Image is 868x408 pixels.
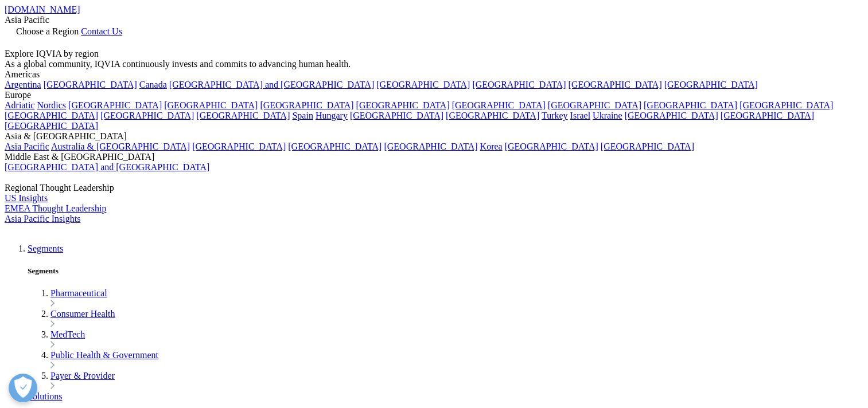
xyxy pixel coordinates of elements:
[196,111,290,120] a: [GEOGRAPHIC_DATA]
[5,111,98,120] a: [GEOGRAPHIC_DATA]
[5,152,863,162] div: Middle East & [GEOGRAPHIC_DATA]
[288,142,382,151] a: [GEOGRAPHIC_DATA]
[292,111,313,120] a: Spain
[350,111,443,120] a: [GEOGRAPHIC_DATA]
[28,244,63,253] a: Segments
[51,142,190,151] a: Australia & [GEOGRAPHIC_DATA]
[480,142,503,151] a: Korea
[5,203,106,213] a: EMEA Thought Leadership
[5,69,863,80] div: Americas
[5,142,49,151] a: Asia Pacific
[5,162,209,172] a: [GEOGRAPHIC_DATA] and [GEOGRAPHIC_DATA]
[28,391,62,401] a: Solutions
[376,80,470,89] a: [GEOGRAPHIC_DATA]
[5,49,863,59] div: Explore IQVIA by region
[50,288,107,298] a: Pharmaceutical
[100,111,194,120] a: [GEOGRAPHIC_DATA]
[37,100,66,110] a: Nordics
[50,329,85,339] a: MedTech
[169,80,374,89] a: [GEOGRAPHIC_DATA] and [GEOGRAPHIC_DATA]
[446,111,539,120] a: [GEOGRAPHIC_DATA]
[548,100,641,110] a: [GEOGRAPHIC_DATA]
[505,142,598,151] a: [GEOGRAPHIC_DATA]
[28,266,863,276] h5: Segments
[5,59,863,69] div: As a global community, IQVIA continuously invests and commits to advancing human health.
[5,121,98,131] a: [GEOGRAPHIC_DATA]
[356,100,450,110] a: [GEOGRAPHIC_DATA]
[5,15,863,25] div: Asia Pacific
[164,100,258,110] a: [GEOGRAPHIC_DATA]
[625,111,718,120] a: [GEOGRAPHIC_DATA]
[16,26,79,36] span: Choose a Region
[644,100,737,110] a: [GEOGRAPHIC_DATA]
[601,142,694,151] a: [GEOGRAPHIC_DATA]
[5,131,863,142] div: Asia & [GEOGRAPHIC_DATA]
[81,26,122,36] a: Contact Us
[5,80,41,89] a: Argentina
[139,80,167,89] a: Canada
[5,5,80,14] a: [DOMAIN_NAME]
[570,111,591,120] a: Israel
[542,111,568,120] a: Turkey
[5,183,863,193] div: Regional Thought Leadership
[50,309,115,319] a: Consumer Health
[569,80,662,89] a: [GEOGRAPHIC_DATA]
[593,111,622,120] a: Ukraine
[44,80,137,89] a: [GEOGRAPHIC_DATA]
[664,80,758,89] a: [GEOGRAPHIC_DATA]
[68,100,162,110] a: [GEOGRAPHIC_DATA]
[260,100,353,110] a: [GEOGRAPHIC_DATA]
[472,80,566,89] a: [GEOGRAPHIC_DATA]
[5,90,863,100] div: Europe
[5,193,48,203] a: US Insights
[384,142,477,151] a: [GEOGRAPHIC_DATA]
[721,111,814,120] a: [GEOGRAPHIC_DATA]
[9,374,37,402] button: Open Preferences
[452,100,546,110] a: [GEOGRAPHIC_DATA]
[739,100,833,110] a: [GEOGRAPHIC_DATA]
[50,350,158,360] a: Public Health & Government
[316,111,348,120] a: Hungary
[192,142,286,151] a: [GEOGRAPHIC_DATA]
[50,371,115,380] a: Payer & Provider
[5,214,80,223] a: Asia Pacific Insights
[5,100,34,110] a: Adriatic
